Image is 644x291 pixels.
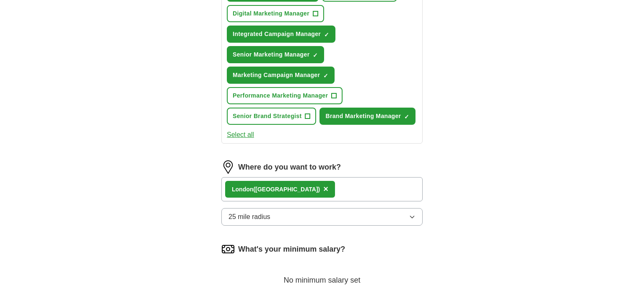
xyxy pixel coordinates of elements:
span: ✓ [404,113,409,120]
button: Select all [227,130,254,140]
button: 25 mile radius [221,208,423,226]
button: Digital Marketing Manager [227,5,324,22]
button: Senior Brand Strategist [227,108,316,125]
button: Performance Marketing Manager [227,87,343,104]
button: × [323,183,328,196]
button: Integrated Campaign Manager✓ [227,26,335,43]
button: Senior Marketing Manager✓ [227,46,324,63]
img: location.png [221,160,235,174]
span: Digital Marketing Manager [233,9,309,18]
img: salary.png [221,242,235,256]
span: Integrated Campaign Manager [233,30,321,39]
button: Marketing Campaign Manager✓ [227,67,335,84]
span: ✓ [323,72,328,79]
div: on [232,185,320,194]
span: × [323,184,328,193]
span: Performance Marketing Manager [233,91,328,100]
span: 25 mile radius [229,212,270,222]
span: Senior Marketing Manager [233,50,309,59]
span: ✓ [324,31,329,38]
span: ✓ [313,52,318,59]
label: Where do you want to work? [238,162,341,173]
span: Marketing Campaign Manager [233,71,320,80]
span: ([GEOGRAPHIC_DATA]) [253,186,320,193]
span: Senior Brand Strategist [233,112,301,121]
button: Brand Marketing Manager✓ [319,108,415,125]
span: Brand Marketing Manager [325,112,401,121]
div: No minimum salary set [221,266,423,286]
label: What's your minimum salary? [238,244,345,255]
strong: Lond [232,186,246,193]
